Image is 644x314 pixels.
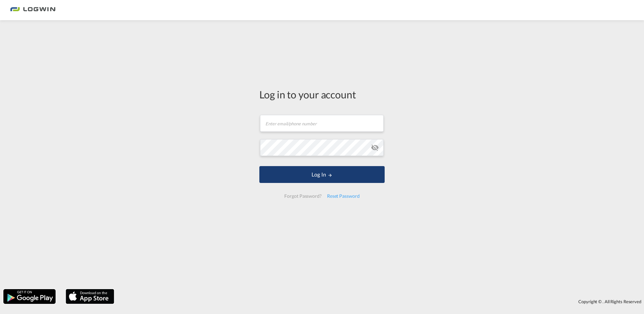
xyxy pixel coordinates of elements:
img: bc73a0e0d8c111efacd525e4c8ad7d32.png [10,3,56,18]
div: Reset Password [324,190,362,202]
img: google.png [3,288,56,305]
img: apple.png [65,288,115,305]
div: Log in to your account [259,87,385,101]
button: LOGIN [259,166,385,183]
input: Enter email/phone number [260,115,384,132]
div: Forgot Password? [282,190,324,202]
md-icon: icon-eye-off [371,144,379,152]
div: Copyright © . All Rights Reserved [118,296,644,307]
